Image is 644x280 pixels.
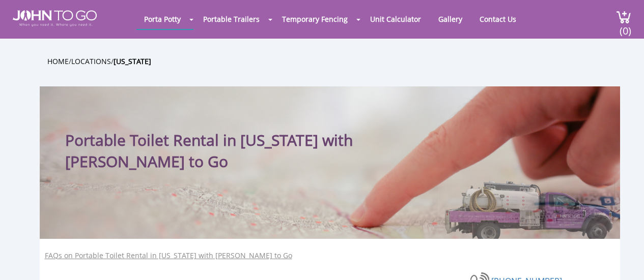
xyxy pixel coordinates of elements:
[71,56,111,66] a: Locations
[136,9,188,29] a: Porta Potty
[13,10,97,26] img: JOHN to go
[114,56,151,66] a: [US_STATE]
[616,10,631,24] img: cart a
[45,251,292,261] a: FAQs on Portable Toilet Rental in [US_STATE] with [PERSON_NAME] to Go
[47,56,69,66] a: Home
[362,9,429,29] a: Unit Calculator
[65,107,394,172] h1: Portable Toilet Rental in [US_STATE] with [PERSON_NAME] to Go
[47,55,628,67] ul: / /
[437,177,615,239] img: Truck
[195,9,267,29] a: Portable Trailers
[472,9,524,29] a: Contact Us
[619,16,631,38] span: (0)
[274,9,355,29] a: Temporary Fencing
[431,9,470,29] a: Gallery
